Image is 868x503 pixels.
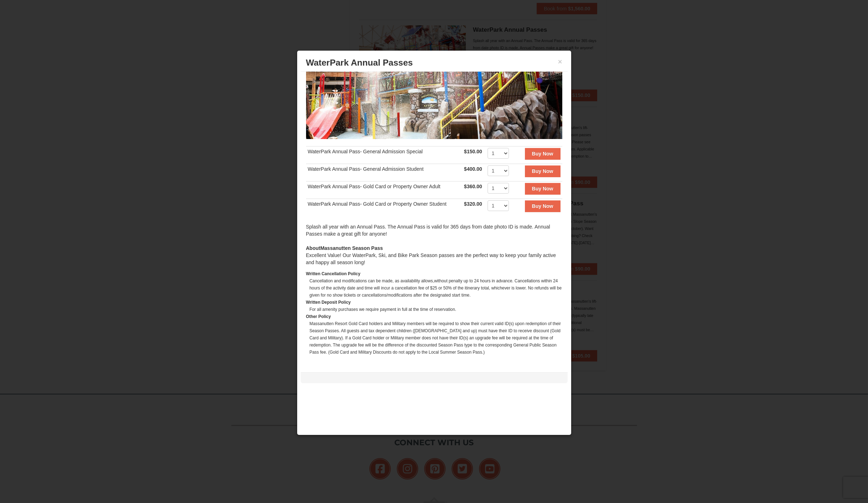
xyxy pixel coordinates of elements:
[306,147,462,164] td: WaterPark Annual Pass- General Admission Special
[464,166,482,172] strong: $400.00
[306,245,320,251] span: About
[306,270,562,277] dt: Written Cancellation Policy
[532,203,553,209] strong: Buy Now
[464,201,482,207] strong: $320.00
[306,299,562,306] dt: Written Deposit Policy
[558,58,562,65] button: ×
[532,186,553,191] strong: Buy Now
[525,165,561,177] button: Buy Now
[306,199,462,216] td: WaterPark Annual Pass- Gold Card or Property Owner Student
[306,245,562,266] div: Excellent Value! Our WaterPark, Ski, and Bike Park Season passes are the perfect way to keep your...
[306,164,462,181] td: WaterPark Annual Pass- General Admission Student
[306,181,462,199] td: WaterPark Annual Pass- Gold Card or Property Owner Adult
[525,183,561,194] button: Buy Now
[310,320,562,356] dd: Massanutten Resort Gold Card holders and Military members will be required to show their current ...
[525,200,561,212] button: Buy Now
[306,313,562,320] dt: Other Policy
[306,57,562,68] h3: WaterPark Annual Passes
[310,277,562,299] dd: Cancellation and modifications can be made, as availability allows,without penalty up to 24 hours...
[532,168,553,174] strong: Buy Now
[310,306,562,313] dd: For all amenity purchases we require payment in full at the time of reservation.
[306,245,383,251] strong: Massanutten Season Pass
[464,184,482,189] strong: $360.00
[464,149,482,154] strong: $150.00
[525,148,561,159] button: Buy Now
[306,223,562,245] div: Splash all year with an Annual Pass. The Annual Pass is valid for 365 days from date photo ID is ...
[532,151,553,156] strong: Buy Now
